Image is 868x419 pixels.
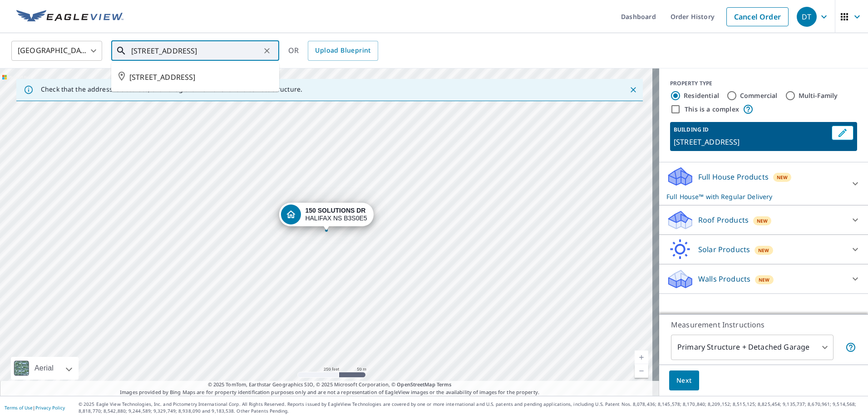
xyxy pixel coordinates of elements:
div: Solar ProductsNew [666,239,861,260]
span: Upload Blueprint [315,45,370,56]
div: Aerial [11,357,79,380]
p: Solar Products [698,244,750,255]
div: OR [288,41,378,61]
p: © 2025 Eagle View Technologies, Inc. and Pictometry International Corp. All Rights Reserved. Repo... [79,401,863,414]
img: EV Logo [16,10,123,24]
div: Roof ProductsNew [666,209,861,231]
a: Terms [437,381,452,388]
div: DT [797,7,817,27]
p: [STREET_ADDRESS] [674,136,828,147]
span: © 2025 TomTom, Earthstar Geographics SIO, © 2025 Microsoft Corporation, © [208,381,452,389]
a: Privacy Policy [35,404,65,411]
span: New [777,174,788,181]
p: Roof Products [698,214,749,225]
a: OpenStreetMap [397,381,435,388]
button: Close [627,84,639,96]
a: Current Level 17, Zoom Out [635,364,648,378]
div: [GEOGRAPHIC_DATA] [11,38,102,63]
label: Residential [684,91,719,100]
p: | [5,405,65,410]
a: Upload Blueprint [308,41,378,61]
div: Aerial [32,357,56,380]
p: Walls Products [698,273,750,284]
button: Next [669,370,699,391]
a: Current Level 17, Zoom In [635,351,648,364]
div: HALIFAX NS B3S0E5 [305,207,367,222]
span: Next [676,375,692,386]
label: This is a complex [685,105,739,114]
button: Edit building 1 [832,126,853,140]
label: Commercial [740,91,778,100]
strong: 150 SOLUTIONS DR [305,207,365,214]
div: Dropped pin, building 1, Residential property, 150 SOLUTIONS DR HALIFAX NS B3S0E5 [279,203,373,231]
span: [STREET_ADDRESS] [129,72,272,83]
button: Clear [261,44,273,57]
div: PROPERTY TYPE [670,79,857,88]
div: Walls ProductsNew [666,268,861,290]
div: Full House ProductsNewFull House™ with Regular Delivery [666,166,861,201]
p: BUILDING ID [674,126,709,133]
a: Terms of Use [5,404,33,411]
span: New [757,217,768,224]
p: Check that the address is accurate, then drag the marker over the correct structure. [41,85,302,93]
a: Cancel Order [726,7,789,26]
div: Primary Structure + Detached Garage [671,335,833,360]
span: New [759,276,770,283]
p: Measurement Instructions [671,319,856,330]
p: Full House™ with Regular Delivery [666,192,844,201]
p: Full House Products [698,171,769,182]
span: New [758,247,769,254]
span: Your report will include the primary structure and a detached garage if one exists. [845,342,856,353]
input: Search by address or latitude-longitude [131,38,261,63]
label: Multi-Family [799,91,838,100]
